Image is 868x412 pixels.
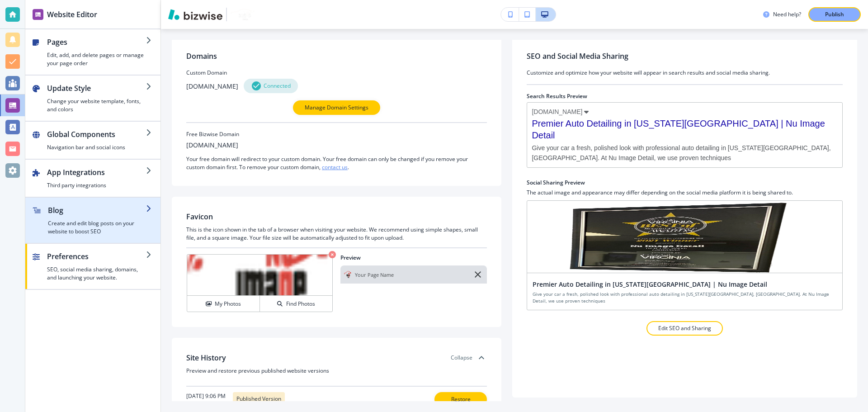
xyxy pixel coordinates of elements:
a: contact us [322,163,348,171]
button: App IntegrationsThird party integrations [25,160,160,197]
h2: Premier Auto Detailing in [US_STATE][GEOGRAPHIC_DATA] | Nu Image Detail [533,279,837,289]
h4: Find Photos [286,300,315,308]
button: My Photos [187,296,260,312]
h2: Pages [47,37,146,47]
h2: Update Style [47,83,146,94]
h3: Collapse [451,354,472,362]
button: Global ComponentsNavigation bar and social icons [25,122,160,159]
p: Publish [825,10,844,19]
h4: The actual image and appearance may differ depending on the social media platform it is being sha... [527,189,843,197]
h2: Website Editor [47,9,97,20]
h4: Change your website template, fonts, and colors [47,97,146,114]
button: PagesEdit, add, and delete pages or manage your page order [25,29,160,75]
h3: [DOMAIN_NAME] [186,81,238,91]
h2: Blog [48,205,146,216]
img: editor icon [33,9,43,20]
img: Your Logo [231,9,255,20]
h3: Free Bizwise Domain [186,130,487,138]
span: [DOMAIN_NAME] [532,107,582,116]
h4: Edit, add, and delete pages or manage your page order [47,51,146,67]
h4: Published Version [236,395,281,403]
button: Find Photos [260,296,332,312]
div: My PhotosFind Photos [186,254,333,313]
h3: [DOMAIN_NAME] [186,140,238,150]
button: Restore [434,392,487,407]
button: Manage Domain Settings [293,100,380,115]
div: Collapse [451,352,487,363]
p: Restore [446,395,475,403]
h4: Connected [264,82,291,90]
h2: SEO and Social Media Sharing [527,51,843,62]
h4: Navigation bar and social icons [47,143,146,152]
h4: [DATE] 9:06 PM [186,392,226,400]
img: Bizwise Logo [168,9,222,20]
h2: App Integrations [47,167,146,178]
button: PreferencesSEO, social media sharing, domains, and launching your website. [25,244,160,289]
h4: Third party integrations [47,181,146,189]
p: Edit SEO and Sharing [658,324,711,332]
h2: Preferences [47,251,146,262]
button: Update StyleChange your website template, fonts, and colors [25,76,160,121]
button: Edit SEO and Sharing [646,321,723,336]
h2: Global Components [47,129,146,140]
span: Give your car a fresh, polished look with professional auto detailing in [US_STATE][GEOGRAPHIC_DA... [532,143,838,163]
h2: Social Sharing Preview [527,179,843,187]
h3: Need help? [773,10,801,19]
button: BlogCreate and edit blog posts on your website to boost SEO [25,198,160,243]
h2: Search Results Preview [527,92,843,100]
img: social sharing preview [527,201,842,273]
h2: Favicon [186,211,213,222]
button: Publish [808,7,861,22]
h2: Domains [186,51,487,62]
p: Manage Domain Settings [305,104,368,112]
h4: Create and edit blog posts on your website to boost SEO [48,219,146,236]
h3: Customize and optimize how your website will appear in search results and social media sharing. [527,69,843,77]
p: Your Page Name [355,272,394,277]
h3: Custom Domain [186,69,487,77]
h4: Your free domain will redirect to your custom domain. Your free domain can only be changed if you... [186,155,487,171]
h3: This is the icon shown in the tab of a browser when visiting your website. We recommend using sim... [186,226,487,242]
h2: Site History [186,352,226,363]
h2: Preview [340,254,487,262]
h4: Give your car a fresh, polished look with professional auto detailing in [US_STATE][GEOGRAPHIC_DA... [533,291,837,304]
span: Premier Auto Detailing in [US_STATE][GEOGRAPHIC_DATA] | Nu Image Detail [532,118,838,141]
h4: SEO, social media sharing, domains, and launching your website. [47,265,146,282]
h3: Preview and restore previous published website versions [186,367,487,375]
h4: My Photos [215,300,241,308]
